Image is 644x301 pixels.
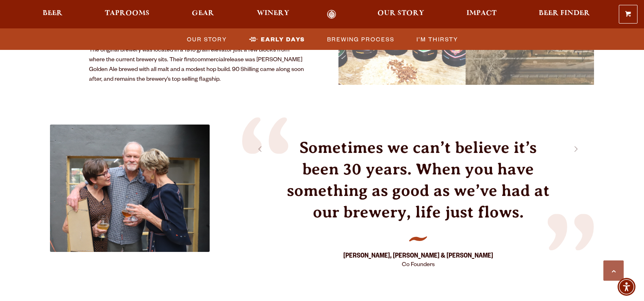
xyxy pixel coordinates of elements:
[187,33,227,45] span: Our Story
[322,33,399,45] a: Brewing Process
[466,10,497,17] span: Impact
[618,278,635,296] div: Accessibility Menu
[257,10,289,17] span: Winery
[461,10,502,19] a: Impact
[416,33,458,45] span: I’m Thirsty
[244,33,309,45] a: Early Days
[194,57,225,64] i: commercial
[603,260,624,281] a: Scroll to top
[248,136,273,161] a: Previous
[327,33,395,45] span: Brewing Process
[533,10,595,19] a: Beer Finder
[343,252,493,261] strong: [PERSON_NAME], [PERSON_NAME] & [PERSON_NAME]
[105,10,150,17] span: Taprooms
[412,33,462,45] a: I’m Thirsty
[283,137,554,223] p: Sometimes we can’t believe it’s been 30 years. When you have something as good as we’ve had at ou...
[37,10,68,19] a: Beer
[372,10,429,19] a: Our Story
[100,10,155,19] a: Taprooms
[43,10,63,17] span: Beer
[261,33,305,45] span: Early Days
[252,10,295,19] a: Winery
[402,262,435,269] span: Co Founders
[539,10,590,17] span: Beer Finder
[317,10,347,19] a: Odell Home
[89,46,306,85] p: The original brewery was located in a 1915 grain elevator just a few blocks from where the curren...
[50,125,210,252] img: Doug, Wynne, Corkie
[186,10,219,19] a: Gear
[377,10,424,17] span: Our Story
[564,136,588,161] a: Next
[182,33,231,45] a: Our Story
[192,10,214,17] span: Gear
